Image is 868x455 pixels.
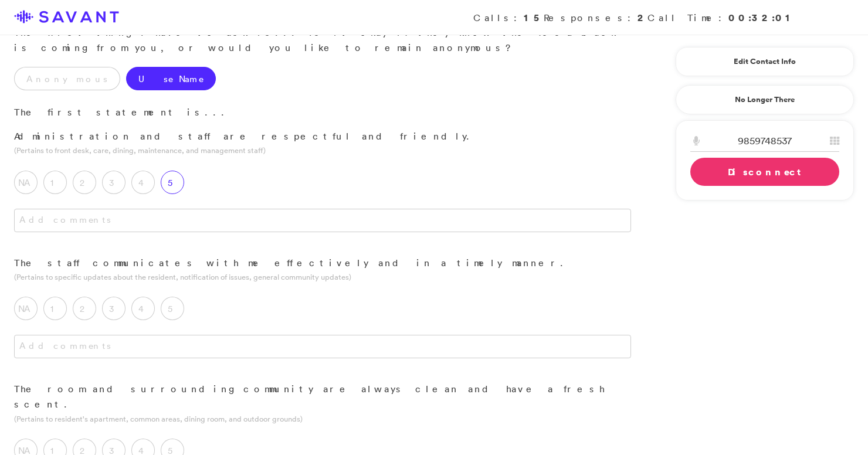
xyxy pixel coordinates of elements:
[690,158,839,186] a: Disconnect
[690,52,839,71] a: Edit Contact Info
[14,25,631,55] p: The first thing I have to ask is... Is it okay if they know the feedback is coming from you, or w...
[131,171,155,194] label: 4
[14,67,120,90] label: Anonymous
[14,256,631,271] p: The staff communicates with me effectively and in a timely manner.
[43,297,67,320] label: 1
[126,67,216,90] label: Use Name
[14,297,38,320] label: NA
[14,413,631,425] p: (Pertains to resident's apartment, common areas, dining room, and outdoor grounds)
[14,382,631,412] p: The room and surrounding community are always clean and have a fresh scent.
[161,171,184,194] label: 5
[728,11,795,24] strong: 00:32:01
[14,145,631,156] p: (Pertains to front desk, care, dining, maintenance, and management staff)
[14,171,38,194] label: NA
[131,297,155,320] label: 4
[161,297,184,320] label: 5
[102,297,126,320] label: 3
[638,11,647,24] strong: 2
[14,271,631,283] p: (Pertains to specific updates about the resident, notification of issues, general community updates)
[676,85,854,114] a: No Longer There
[73,171,96,194] label: 2
[524,11,544,24] strong: 15
[14,129,631,144] p: Administration and staff are respectful and friendly.
[102,171,126,194] label: 3
[73,297,96,320] label: 2
[43,171,67,194] label: 1
[14,105,631,120] p: The first statement is...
